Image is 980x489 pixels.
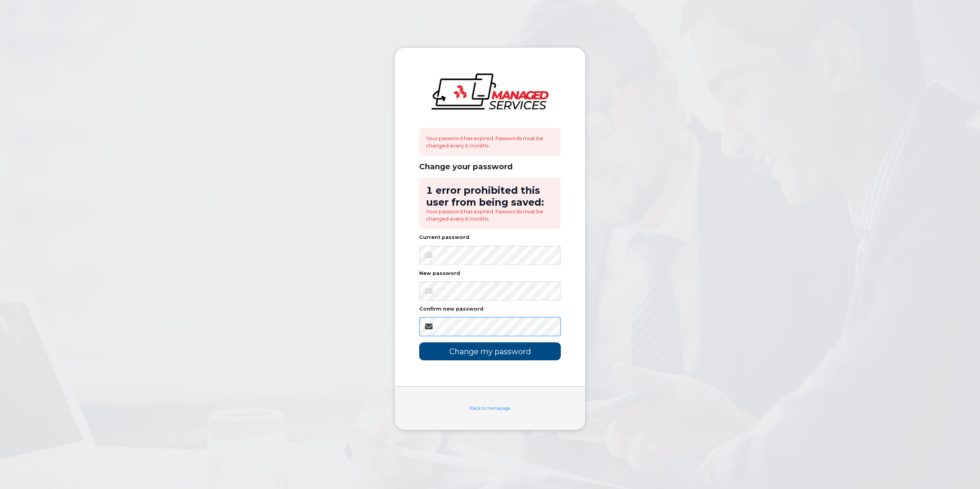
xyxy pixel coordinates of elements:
[419,162,561,172] div: Change your password
[426,185,554,208] h2: 1 error prohibited this user from being saved:
[419,342,561,360] input: Change my password
[431,74,549,110] img: logo-large.png
[426,208,554,222] li: Your password has expired. Passwords must be changed every 6 months.
[470,406,510,411] a: Back to homepage
[419,235,469,240] label: Current password
[419,271,460,276] label: New password
[419,307,483,312] label: Confirm new password
[419,128,561,156] div: Your password has expired. Passwords must be changed every 6 months.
